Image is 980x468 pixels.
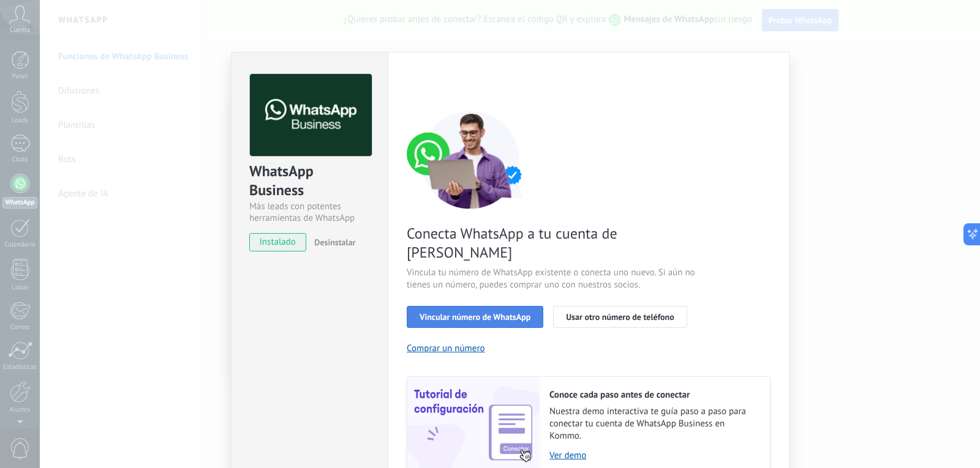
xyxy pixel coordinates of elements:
[549,389,758,401] h2: Conoce cada paso antes de conectar
[407,306,543,328] button: Vincular número de WhatsApp
[249,162,370,201] div: WhatsApp Business
[250,74,372,157] img: logo_main.png
[553,306,687,328] button: Usar otro número de teléfono
[407,111,535,209] img: connect number
[407,224,698,262] span: Conecta WhatsApp a tu cuenta de [PERSON_NAME]
[309,233,355,251] button: Desinstalar
[250,233,306,251] span: instalado
[549,450,758,461] a: Ver demo
[407,267,698,291] span: Vincula tu número de WhatsApp existente o conecta uno nuevo. Si aún no tienes un número, puedes c...
[420,313,530,321] span: Vincular número de WhatsApp
[407,343,485,354] button: Comprar un número
[549,406,758,442] span: Nuestra demo interactiva te guía paso a paso para conectar tu cuenta de WhatsApp Business en Kommo.
[566,313,674,321] span: Usar otro número de teléfono
[314,237,355,248] span: Desinstalar
[249,201,370,224] div: Más leads con potentes herramientas de WhatsApp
